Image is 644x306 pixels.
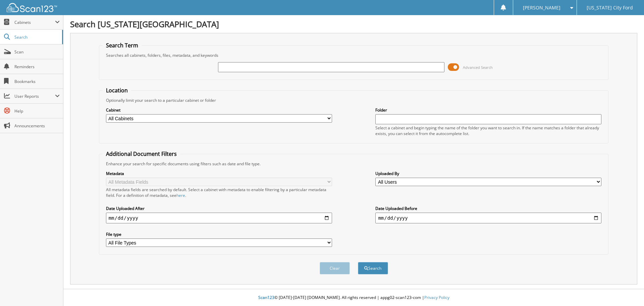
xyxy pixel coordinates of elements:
div: All metadata fields are searched by default. Select a cabinet with metadata to enable filtering b... [106,187,332,198]
div: Searches all cabinets, folders, files, metadata, and keywords [103,52,605,58]
label: Cabinet [106,107,332,113]
span: User Reports [14,93,55,99]
a: Privacy Policy [424,295,449,300]
span: Help [14,108,60,114]
input: end [375,213,601,223]
span: Cabinets [14,19,55,25]
div: © [DATE]-[DATE] [DOMAIN_NAME]. All rights reserved | appg02-scan123-com | [63,290,644,306]
img: scan123-logo-white.svg [7,3,57,12]
span: Scan [14,49,60,55]
button: Clear [320,262,350,274]
span: Bookmarks [14,79,60,84]
span: Reminders [14,64,60,70]
span: [PERSON_NAME] [523,6,560,10]
label: File type [106,231,332,237]
label: Uploaded By [375,171,601,176]
div: Select a cabinet and begin typing the name of the folder you want to search in. If the name match... [375,125,601,136]
div: Enhance your search for specific documents using filters such as date and file type. [103,161,605,167]
a: here [176,192,185,198]
label: Metadata [106,171,332,176]
div: Optionally limit your search to a particular cabinet or folder [103,97,605,103]
span: Search [14,34,59,40]
input: start [106,213,332,223]
span: [US_STATE] City Ford [587,6,633,10]
legend: Search Term [103,42,142,49]
label: Folder [375,107,601,113]
legend: Additional Document Filters [103,150,180,158]
label: Date Uploaded Before [375,206,601,211]
h1: Search [US_STATE][GEOGRAPHIC_DATA] [70,18,637,30]
span: Announcements [14,123,60,129]
label: Date Uploaded After [106,206,332,211]
button: Search [358,262,388,274]
legend: Location [103,87,131,94]
span: Advanced Search [463,65,493,70]
span: Scan123 [258,295,274,300]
